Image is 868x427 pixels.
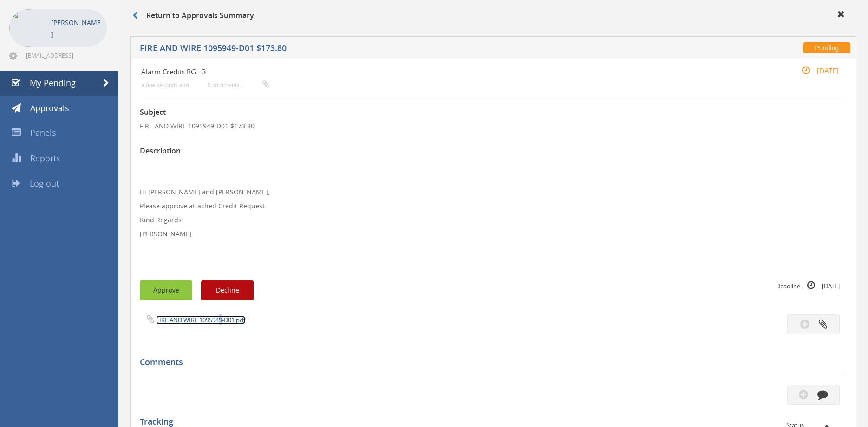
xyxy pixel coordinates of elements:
[140,280,192,300] button: Approve
[140,187,847,197] p: Hi [PERSON_NAME] and [PERSON_NAME],
[140,417,840,427] h5: Tracking
[776,280,840,291] small: Deadline [DATE]
[792,66,838,76] small: [DATE]
[803,42,850,53] span: Pending
[51,17,102,40] p: [PERSON_NAME]
[140,147,847,155] h3: Description
[26,52,105,59] span: [EMAIL_ADDRESS][DOMAIN_NAME]
[30,102,69,113] span: Approvals
[156,316,245,324] a: FIRE AND WIRE 1095949-D01.pdf
[140,215,847,225] p: Kind Regards
[208,81,269,88] small: 0 comments...
[140,358,840,367] h5: Comments
[201,280,254,300] button: Decline
[140,229,847,239] p: [PERSON_NAME]
[140,121,847,131] p: FIRE AND WIRE 1095949-D01 $173.80
[30,127,56,138] span: Panels
[141,81,189,88] small: a few seconds ago
[30,153,60,164] span: Reports
[140,201,847,211] p: Please approve attached Credit Request.
[141,68,728,76] h4: Alarm Credits RG - 3
[30,178,59,189] span: Log out
[30,77,76,88] span: My Pending
[140,44,636,55] h5: FIRE AND WIRE 1095949-D01 $173.80
[140,108,847,117] h3: Subject
[132,12,254,20] h3: Return to Approvals Summary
